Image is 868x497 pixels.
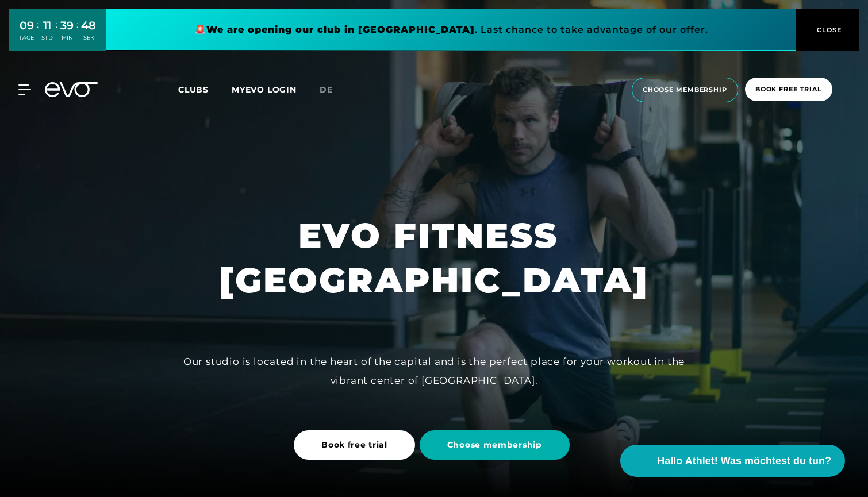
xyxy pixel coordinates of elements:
[320,84,333,95] span: de
[620,445,845,477] button: Hallo Athlet! Was möchtest du tun?
[447,439,542,451] span: Choose membership
[219,213,649,303] h1: EVO FITNESS [GEOGRAPHIC_DATA]
[37,18,39,49] div: :
[19,17,34,34] div: 09
[796,9,859,51] button: CLOSE
[81,34,96,42] div: SEK
[294,422,420,468] a: Book free trial
[657,453,831,469] span: Hallo Athlet! Was möchtest du tun?
[178,84,209,95] span: Clubs
[60,17,74,34] div: 39
[321,439,387,451] span: Book free trial
[56,18,57,49] div: :
[628,78,742,102] a: choose membership
[175,352,693,390] div: Our studio is located in the heart of the capital and is the perfect place for your workout in th...
[643,85,727,95] span: choose membership
[60,34,74,42] div: MIN
[420,422,574,468] a: Choose membership
[755,84,822,94] span: book free trial
[19,34,34,42] div: TAGE
[178,84,232,95] a: Clubs
[232,84,297,95] a: MYEVO LOGIN
[742,78,836,102] a: book free trial
[41,17,53,34] div: 11
[320,83,347,97] a: de
[814,25,842,35] span: CLOSE
[76,18,78,49] div: :
[41,34,53,42] div: STD
[81,17,96,34] div: 48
